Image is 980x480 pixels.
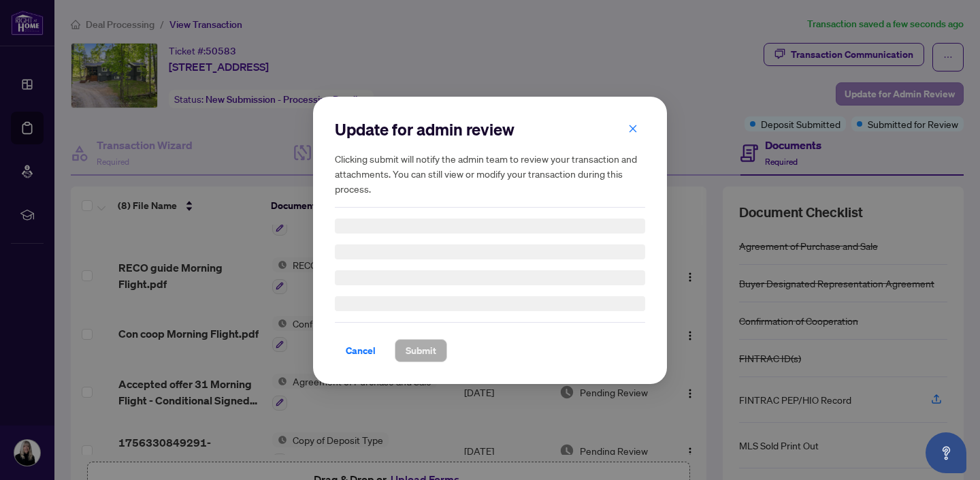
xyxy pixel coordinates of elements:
span: close [628,123,638,133]
button: Cancel [335,339,387,362]
h5: Clicking submit will notify the admin team to review your transaction and attachments. You can st... [335,151,645,196]
span: Cancel [346,340,376,362]
h2: Update for admin review [335,118,645,140]
button: Submit [395,339,447,362]
button: Open asap [926,432,966,473]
